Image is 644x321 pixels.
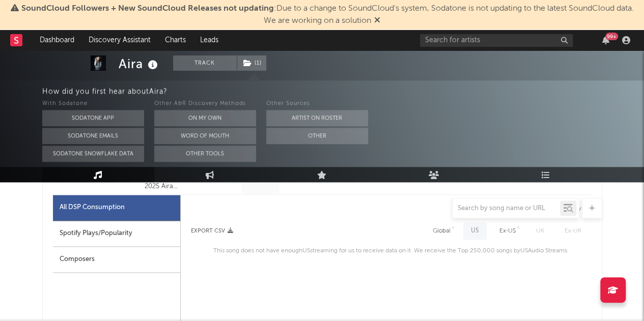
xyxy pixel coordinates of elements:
button: Other [266,128,368,144]
input: Search by song name or URL [453,205,560,213]
span: SoundCloud Followers + New SoundCloud Releases not updating [21,5,274,13]
button: 99+ [602,36,609,44]
a: Charts [158,30,193,50]
button: Other Tools [154,145,256,162]
div: Ex-US [499,225,516,237]
button: (1) [237,55,266,71]
div: Other Sources [266,98,368,110]
span: : Due to a change to SoundCloud's system, Sodatone is not updating to the latest SoundCloud data.... [21,5,634,25]
div: Composers [53,247,180,273]
div: All DSP Consumption [53,195,180,221]
span: ( 1 ) [237,55,267,71]
button: Track [173,55,237,71]
a: Leads [193,30,226,50]
div: Spotify Plays/Popularity [53,221,180,247]
div: This song does not have enough US streaming for us to receive data on it. We receive the Top 250,... [203,245,569,257]
a: Dashboard [33,30,81,50]
button: Export CSV [191,228,233,234]
span: Dismiss [374,17,380,25]
button: Word Of Mouth [154,128,256,144]
a: Discovery Assistant [81,30,158,50]
button: Sodatone Emails [42,128,144,144]
div: Global [433,225,451,237]
div: Other A&R Discovery Methods [154,98,256,110]
button: On My Own [154,110,256,126]
button: Sodatone App [42,110,144,126]
input: Search for artists [420,34,573,47]
button: Sodatone Snowflake Data [42,145,144,162]
button: Artist on Roster [266,110,368,126]
div: Aira [119,55,160,72]
div: 99 + [605,33,618,40]
div: With Sodatone [42,98,144,110]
